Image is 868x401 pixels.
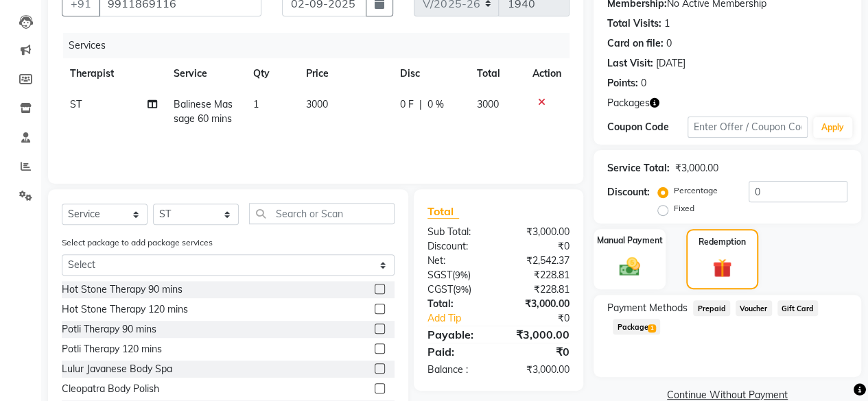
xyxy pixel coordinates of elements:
[417,225,499,239] div: Sub Total:
[63,33,580,58] div: Services
[417,297,499,311] div: Total:
[417,282,499,297] div: ( )
[524,58,570,89] th: Action
[707,256,738,280] img: _gift.svg
[174,98,233,125] span: Balinese Massage 60 mins
[417,363,499,377] div: Balance :
[777,300,819,316] span: Gift Card
[736,300,772,316] span: Voucher
[391,58,468,89] th: Disc
[62,322,156,337] div: Potli Therapy 90 mins
[675,161,718,175] div: ₹3,000.00
[245,58,298,89] th: Qty
[419,97,421,112] span: |
[693,300,730,316] span: Prepaid
[417,268,499,282] div: ( )
[674,202,694,215] label: Fixed
[498,282,580,297] div: ₹228.81
[498,297,580,311] div: ₹3,000.00
[664,16,670,31] div: 1
[469,58,524,89] th: Total
[417,239,499,254] div: Discount:
[253,98,259,110] span: 1
[607,16,661,31] div: Total Visits:
[648,324,655,332] span: 1
[62,236,213,249] label: Select package to add package services
[674,184,718,197] label: Percentage
[427,283,453,295] span: CGST
[498,225,580,239] div: ₹3,000.00
[427,204,459,219] span: Total
[62,282,183,297] div: Hot Stone Therapy 90 mins
[417,254,499,268] div: Net:
[607,301,688,315] span: Payment Methods
[607,120,688,134] div: Coupon Code
[597,234,663,247] label: Manual Payment
[699,236,746,248] label: Redemption
[498,254,580,268] div: ₹2,542.37
[607,76,638,90] div: Points:
[455,269,468,280] span: 9%
[427,97,443,112] span: 0 %
[249,203,395,224] input: Search or Scan
[62,382,159,396] div: Cleopatra Body Polish
[498,343,580,360] div: ₹0
[613,255,646,279] img: _cash.svg
[498,268,580,282] div: ₹228.81
[306,98,328,110] span: 3000
[298,58,392,89] th: Price
[607,96,650,110] span: Packages
[666,36,672,51] div: 0
[641,76,646,90] div: 0
[417,311,512,326] a: Add Tip
[656,56,685,71] div: [DATE]
[417,343,499,360] div: Paid:
[477,98,499,110] span: 3000
[165,58,245,89] th: Service
[512,311,580,326] div: ₹0
[613,319,660,335] span: Package
[688,117,808,138] input: Enter Offer / Coupon Code
[62,302,188,317] div: Hot Stone Therapy 120 mins
[607,36,664,51] div: Card on file:
[498,326,580,343] div: ₹3,000.00
[498,363,580,377] div: ₹3,000.00
[62,58,165,89] th: Therapist
[399,97,413,112] span: 0 F
[607,56,653,71] div: Last Visit:
[70,98,82,110] span: ST
[456,284,469,295] span: 9%
[498,239,580,254] div: ₹0
[813,117,852,138] button: Apply
[607,185,650,199] div: Discount:
[62,362,172,376] div: Lulur Javanese Body Spa
[417,326,499,343] div: Payable:
[607,161,670,175] div: Service Total:
[427,269,452,281] span: SGST
[62,342,162,356] div: Potli Therapy 120 mins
